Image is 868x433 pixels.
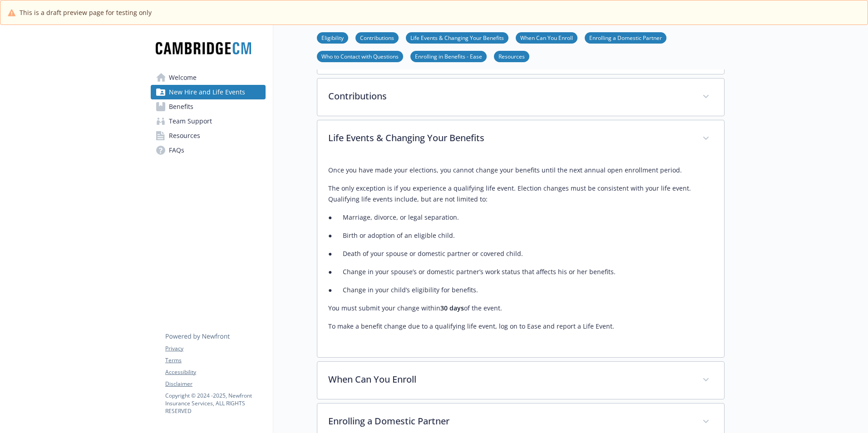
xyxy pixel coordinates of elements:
p: ● Change in your child’s eligibility for benefits. [328,285,713,295]
div: Contributions [317,79,724,116]
a: Resources [494,52,529,60]
a: FAQs [151,143,266,157]
p: Once you have made your elections, you cannot change your benefits until the next annual open enr... [328,165,713,176]
p: You must submit your change within of the event. [328,303,713,314]
a: Privacy [165,344,265,353]
a: When Can You Enroll [516,33,577,42]
p: Copyright © 2024 - 2025 , Newfront Insurance Services, ALL RIGHTS RESERVED [165,392,265,415]
p: When Can You Enroll [328,373,691,386]
span: New Hire and Life Events [169,85,245,99]
a: Accessibility [165,368,265,376]
a: Resources [151,128,266,143]
strong: 30 days [440,304,464,312]
a: Disclaimer [165,380,265,388]
span: Team Support [169,114,212,128]
div: When Can You Enroll [317,362,724,399]
a: New Hire and Life Events [151,85,266,99]
p: The only exception is if you experience a qualifying life event. Election changes must be consist... [328,183,713,205]
p: Contributions [328,89,691,103]
p: To make a benefit change due to a qualifying life event, log on to Ease and report a Life Event. [328,321,713,332]
p: ● Death of your spouse or domestic partner or covered child. [328,248,713,259]
p: ● Birth or adoption of an eligible child. [328,230,713,241]
a: Enrolling a Domestic Partner [585,33,666,42]
p: ● Marriage, divorce, or legal separation. [328,212,713,223]
a: Contributions [355,33,399,42]
span: Welcome [169,70,197,85]
a: Team Support [151,114,266,128]
a: Terms [165,356,265,364]
span: Benefits [169,99,193,114]
div: Life Events & Changing Your Benefits [317,120,724,157]
span: This is a draft preview page for testing only [20,8,152,17]
span: FAQs [169,143,184,157]
p: Enrolling a Domestic Partner [328,414,691,428]
p: ● Change in your spouse’s or domestic partner’s work status that affects his or her benefits. [328,266,713,277]
a: Life Events & Changing Your Benefits [406,33,508,42]
a: Benefits [151,99,266,114]
a: Who to Contact with Questions [317,52,403,60]
div: Life Events & Changing Your Benefits [317,157,724,357]
span: Resources [169,128,200,143]
p: Life Events & Changing Your Benefits [328,131,691,145]
a: Eligibility [317,33,348,42]
a: Enrolling in Benefits - Ease [410,52,487,60]
a: Welcome [151,70,266,85]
